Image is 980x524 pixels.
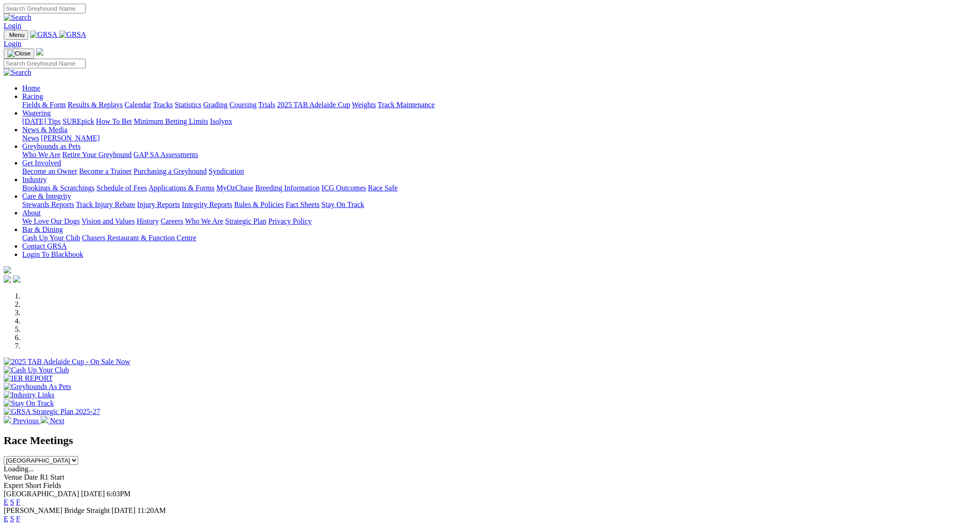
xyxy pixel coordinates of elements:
[22,159,61,167] a: Get Involved
[255,184,320,192] a: Breeding Information
[4,465,34,473] span: Loading...
[22,234,80,242] a: Cash Up Your Club
[50,417,64,425] span: Next
[22,167,77,175] a: Become an Owner
[148,184,215,192] a: Applications & Forms
[22,201,976,209] div: Care & Integrity
[134,151,198,158] a: GAP SA Assessments
[136,217,159,225] a: History
[4,417,41,425] a: Previous
[16,498,20,506] a: F
[4,473,22,481] span: Venue
[7,50,31,57] img: Close
[4,59,86,68] input: Search
[22,117,976,126] div: Wagering
[4,13,31,22] img: Search
[22,250,83,258] a: Login To Blackbook
[4,49,34,59] button: Toggle navigation
[225,217,266,225] a: Strategic Plan
[22,84,40,92] a: Home
[137,506,166,514] span: 11:20AM
[4,358,130,366] img: 2025 TAB Adelaide Cup - On Sale Now
[378,101,435,109] a: Track Maintenance
[22,142,80,150] a: Greyhounds as Pets
[4,506,110,514] span: [PERSON_NAME] Bridge Straight
[4,416,11,423] img: chevron-left-pager-white.svg
[22,209,41,217] a: About
[4,434,976,447] h2: Race Meetings
[76,201,135,208] a: Track Injury Rebate
[79,167,132,175] a: Become a Trainer
[4,490,79,498] span: [GEOGRAPHIC_DATA]
[41,134,99,142] a: [PERSON_NAME]
[81,490,105,498] span: [DATE]
[40,473,64,481] span: R1 Start
[59,30,86,39] img: GRSA
[22,109,51,117] a: Wagering
[22,225,63,233] a: Bar & Dining
[175,101,202,109] a: Statistics
[4,498,8,506] a: E
[22,167,976,176] div: Get Involved
[22,134,39,142] a: News
[4,30,28,40] button: Toggle navigation
[9,31,25,38] span: Menu
[153,101,173,109] a: Tracks
[22,101,66,109] a: Fields & Form
[4,68,31,77] img: Search
[209,167,244,175] a: Syndication
[137,201,180,208] a: Injury Reports
[68,101,123,109] a: Results & Replays
[16,515,20,523] a: F
[160,217,183,225] a: Careers
[134,117,208,125] a: Minimum Betting Limits
[22,217,976,225] div: About
[4,275,11,283] img: facebook.svg
[22,117,61,125] a: [DATE] Tips
[216,184,253,192] a: MyOzChase
[4,408,100,416] img: GRSA Strategic Plan 2025-27
[24,473,38,481] span: Date
[22,151,61,158] a: Who We Are
[22,184,976,192] div: Industry
[41,416,48,423] img: chevron-right-pager-white.svg
[234,201,284,208] a: Rules & Policies
[96,184,147,192] a: Schedule of Fees
[268,217,312,225] a: Privacy Policy
[82,234,196,242] a: Chasers Restaurant & Function Centre
[4,515,8,523] a: E
[36,48,43,55] img: logo-grsa-white.png
[22,234,976,242] div: Bar & Dining
[22,201,74,208] a: Stewards Reports
[22,134,976,142] div: News & Media
[4,4,86,13] input: Search
[13,275,20,283] img: twitter.svg
[4,40,21,48] a: Login
[62,151,132,158] a: Retire Your Greyhound
[182,201,232,208] a: Integrity Reports
[22,217,80,225] a: We Love Our Dogs
[134,167,207,175] a: Purchasing a Greyhound
[96,117,132,125] a: How To Bet
[4,481,24,489] span: Expert
[203,101,228,109] a: Grading
[81,217,135,225] a: Vision and Values
[286,201,320,208] a: Fact Sheets
[107,490,131,498] span: 6:03PM
[4,266,11,274] img: logo-grsa-white.png
[22,126,68,134] a: News & Media
[10,515,14,523] a: S
[4,22,21,30] a: Login
[22,92,43,100] a: Racing
[4,399,54,408] img: Stay On Track
[13,417,39,425] span: Previous
[185,217,223,225] a: Who We Are
[43,481,61,489] span: Fields
[321,184,366,192] a: ICG Outcomes
[41,417,64,425] a: Next
[4,374,53,383] img: IER REPORT
[321,201,364,208] a: Stay On Track
[4,366,69,374] img: Cash Up Your Club
[22,176,47,183] a: Industry
[277,101,350,109] a: 2025 TAB Adelaide Cup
